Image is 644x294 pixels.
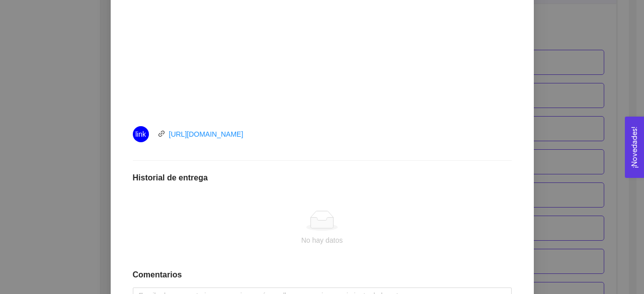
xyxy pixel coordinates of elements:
h1: Comentarios [133,270,512,280]
h1: Historial de entrega [133,173,512,183]
button: Open Feedback Widget [625,117,644,178]
div: No hay datos [141,235,504,246]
